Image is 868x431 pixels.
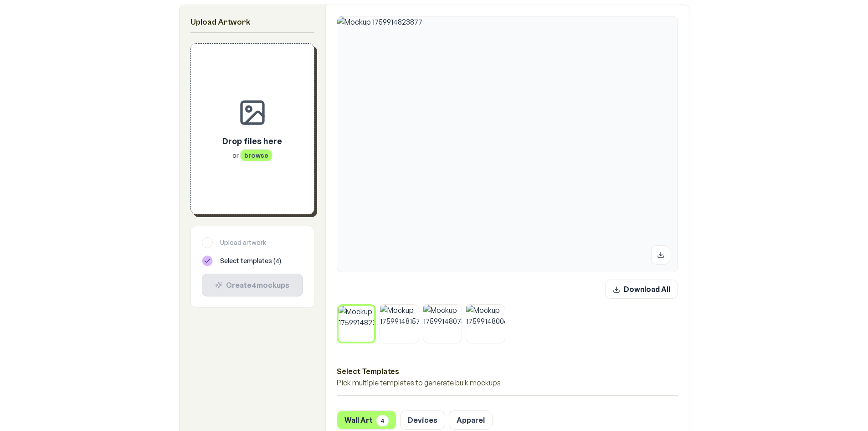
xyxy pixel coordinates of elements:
p: or [222,151,282,160]
span: Upload artwork [220,238,266,247]
img: Mockup 1759914815792 [380,305,419,343]
button: Download mockup [651,245,670,265]
h2: Upload Artwork [190,16,314,29]
button: Apparel [449,410,493,430]
p: Drop files here [222,135,282,147]
div: Create 4 mockup s [210,280,295,291]
button: Download All [605,280,678,299]
span: 4 [376,415,389,426]
h3: Select Templates [337,365,678,377]
p: Pick multiple templates to generate bulk mockups [337,377,678,388]
button: Wall Art4 [337,410,396,430]
img: Mockup 1759914823877 [339,306,375,342]
img: Mockup 1759914807890 [423,305,462,343]
span: Select templates ( 4 ) [220,256,281,265]
img: Mockup 1759914800638 [466,305,505,343]
button: Create4mockups [202,274,303,296]
img: Mockup 1759914823877 [337,16,678,272]
button: Devices [400,410,445,430]
span: browse [240,149,272,161]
